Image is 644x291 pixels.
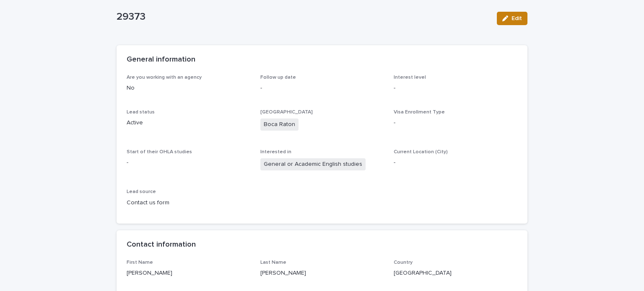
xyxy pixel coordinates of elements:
p: Active [127,118,250,127]
p: 29373 [117,11,490,23]
span: Follow up date [260,75,296,80]
span: Interest level [394,75,426,80]
span: Lead source [127,189,156,194]
button: Edit [497,12,527,25]
p: - [260,84,384,93]
p: - [394,158,517,167]
span: Lead status [127,110,155,115]
span: Country [394,260,413,265]
p: [GEOGRAPHIC_DATA] [394,269,517,278]
span: Boca Raton [260,118,299,131]
span: Are you working with an agency [127,75,202,80]
span: First Name [127,260,153,265]
span: [GEOGRAPHIC_DATA] [260,110,313,115]
p: - [127,158,250,167]
span: Visa Enrollment Type [394,110,445,115]
span: General or Academic English studies [260,158,366,170]
span: Start of their OHLA studies [127,149,192,155]
p: No [127,84,250,93]
p: [PERSON_NAME] [260,269,384,278]
h2: Contact information [127,240,196,250]
p: - [394,84,517,93]
p: [PERSON_NAME] [127,269,250,278]
span: Last Name [260,260,286,265]
p: Contact us form [127,198,250,207]
p: - [394,118,517,127]
span: Current Location (City) [394,149,448,155]
span: Edit [512,15,522,21]
span: Interested in [260,149,291,155]
h2: General information [127,55,195,64]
